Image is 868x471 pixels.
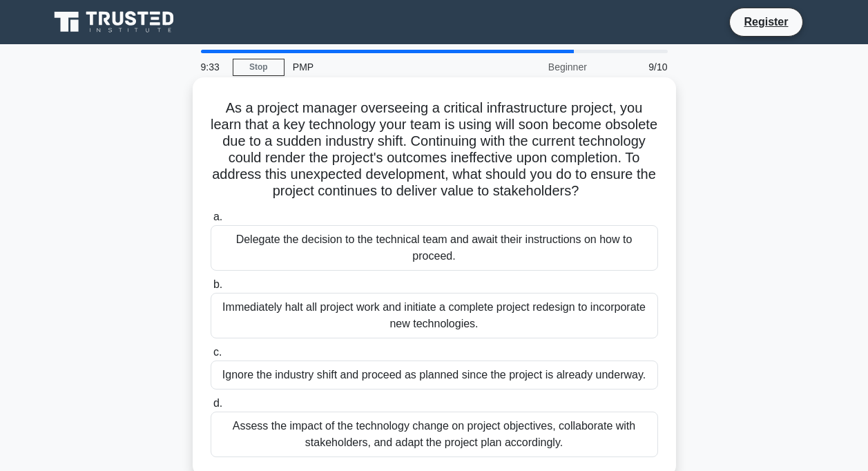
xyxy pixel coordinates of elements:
div: 9/10 [595,53,676,81]
div: 9:33 [193,53,233,81]
span: d. [213,397,222,409]
div: Immediately halt all project work and initiate a complete project redesign to incorporate new tec... [211,293,658,338]
h5: As a project manager overseeing a critical infrastructure project, you learn that a key technolog... [209,99,659,200]
a: Register [735,13,796,30]
span: b. [213,278,222,290]
div: Delegate the decision to the technical team and await their instructions on how to proceed. [211,225,658,271]
div: Beginner [474,53,595,81]
a: Stop [233,59,284,76]
span: c. [213,346,222,358]
div: Assess the impact of the technology change on project objectives, collaborate with stakeholders, ... [211,412,658,457]
div: PMP [284,53,474,81]
span: a. [213,211,222,222]
div: Ignore the industry shift and proceed as planned since the project is already underway. [211,361,658,390]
